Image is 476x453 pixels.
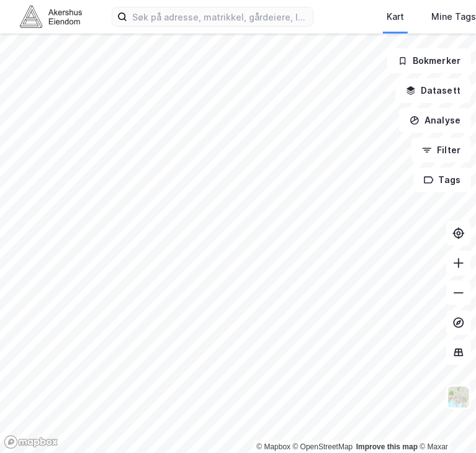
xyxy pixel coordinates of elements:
button: Tags [413,168,471,192]
a: Improve this map [356,442,418,451]
iframe: Chat Widget [414,393,476,453]
a: Mapbox [256,442,290,451]
a: OpenStreetMap [293,442,353,451]
button: Bokmerker [387,48,471,73]
div: Kart [387,9,404,24]
button: Datasett [395,78,471,103]
div: Kontrollprogram for chat [414,393,476,453]
div: Mine Tags [431,9,476,24]
input: Søk på adresse, matrikkel, gårdeiere, leietakere eller personer [127,7,313,26]
a: Mapbox homepage [4,435,58,449]
img: akershus-eiendom-logo.9091f326c980b4bce74ccdd9f866810c.svg [20,6,82,27]
button: Filter [411,138,471,163]
button: Analyse [399,108,471,133]
img: Z [447,385,470,409]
